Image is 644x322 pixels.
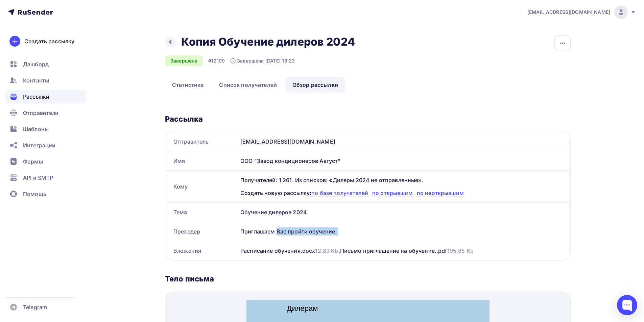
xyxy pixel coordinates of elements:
a: [EMAIL_ADDRESS][DOMAIN_NAME] [527,5,636,19]
div: Завершена [165,55,203,66]
span: Дашборд [23,60,49,68]
div: Тема [165,203,238,222]
a: Формы [5,155,86,168]
a: Отписаться от рассылки [41,172,94,177]
span: по установке, заправке и гарантийному обслуживанию кондиционеров серии «Август- 2ЗБС». [41,45,196,57]
div: Завершена [DATE] 18:23 [230,57,295,64]
span: Сообщаем Вам, что [DATE], на базе «Завода кондиционеров «Август» г. Тольятти будет проходить теор... [41,27,199,40]
span: Для формирования групп обучающихся просим до [DATE] всех желающих прислать нам письмо-заявку, с у... [41,92,202,130]
span: Помощь [23,190,46,198]
div: Имя [165,151,238,170]
div: [EMAIL_ADDRESS][DOMAIN_NAME] [238,132,570,151]
a: Статистика [165,77,211,93]
span: Формы [23,157,43,166]
span: API и SMTP [23,174,53,182]
div: Создать новую рассылку: [240,189,562,197]
div: Прехедер [165,222,238,241]
span: 12.89 Kb [315,247,338,254]
span: Telegram [23,303,47,311]
span: Отправители [23,109,59,117]
div: Получателей: 1 261. Из списков: «Дилеры 2024 не отправленные». [240,176,562,184]
a: Обзор рассылки [285,77,345,93]
span: Дилерам [41,4,72,13]
span: Обучение будет проводиться один день, начало в 09:15, по окончанию будут выписаны электронные сер... [41,63,197,75]
a: Отправители [5,106,86,120]
div: Обучение дилеров 2024 [238,203,570,222]
a: Список получателей [212,77,284,93]
div: ООО "Завод кондиционеров Август" [238,151,570,170]
div: #12109 [208,57,225,64]
div: Вложения [165,241,238,260]
div: Кому [165,171,238,202]
div: Письмо приглашение на обучение..pdf [340,247,474,255]
span: Рассылки [23,93,49,101]
span: по базе получателей [311,190,368,196]
span: [EMAIL_ADDRESS][DOMAIN_NAME] [527,9,610,16]
span: Контакты [23,76,49,84]
a: Контакты [5,74,86,87]
div: Рассылка [165,114,571,124]
a: Дашборд [5,57,86,71]
span: по неоткрывшим [417,190,464,196]
span: по открывшим [372,190,413,196]
a: Шаблоны [5,122,86,136]
span: Обучение бесплатное. Проезд и проживание за свой счёт. [41,81,169,86]
div: Создать рассылку [24,37,74,45]
div: Тело письма [165,274,571,283]
div: Приглашаем Вас пройти обучение. [238,222,570,241]
div: Отправитель [165,132,238,151]
span: Интеграции [23,141,55,149]
h2: Копия Обучение дилеров 2024 [181,35,355,49]
div: Расписание обучения.docx , [240,247,340,255]
a: Рассылки [5,90,86,103]
span: Заявку просим присылать на электронную почту: [41,147,149,153]
span: 195.85 Kb [447,247,474,254]
span: Шаблоны [23,125,49,133]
